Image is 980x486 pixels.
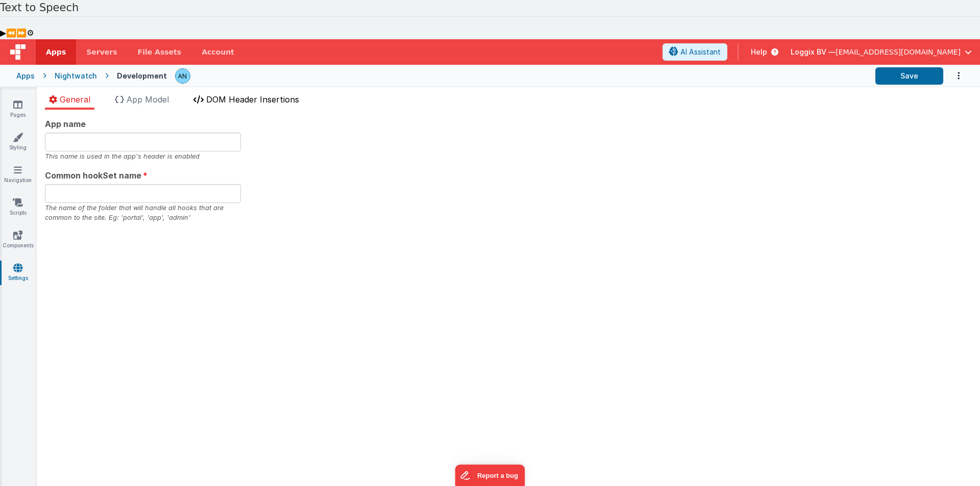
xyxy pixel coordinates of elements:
[943,65,964,86] button: Options
[60,94,90,105] span: General
[16,27,27,39] button: Forward
[6,27,16,39] button: Previous
[45,118,86,130] span: App name
[76,39,127,65] a: Servers
[45,203,241,222] div: The name of the folder that will handle all hooks that are common to the site. Eg: 'portal', 'app...
[117,71,167,81] div: Development
[55,71,97,81] div: Nightwatch
[27,27,34,39] button: Settings
[791,47,836,57] span: Loggix BV —
[176,69,190,83] img: f1d78738b441ccf0e1fcb79415a71bae
[680,47,721,57] span: AI Assistant
[86,47,117,57] span: Servers
[16,71,35,81] div: Apps
[45,169,141,182] span: Common hookSet name
[751,47,767,57] span: Help
[206,94,299,105] span: DOM Header Insertions
[455,465,525,486] iframe: Marker.io feedback button
[138,47,182,57] span: File Assets
[191,39,244,65] a: Account
[127,94,169,105] span: App Model
[45,151,241,161] div: This name is used in the app's header is enabled
[836,47,961,57] span: [EMAIL_ADDRESS][DOMAIN_NAME]
[663,43,727,61] button: AI Assistant
[46,47,66,57] span: Apps
[875,67,943,85] button: Save
[791,47,972,57] button: Loggix BV — [EMAIL_ADDRESS][DOMAIN_NAME]
[128,39,192,65] a: File Assets
[36,39,76,65] a: Apps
